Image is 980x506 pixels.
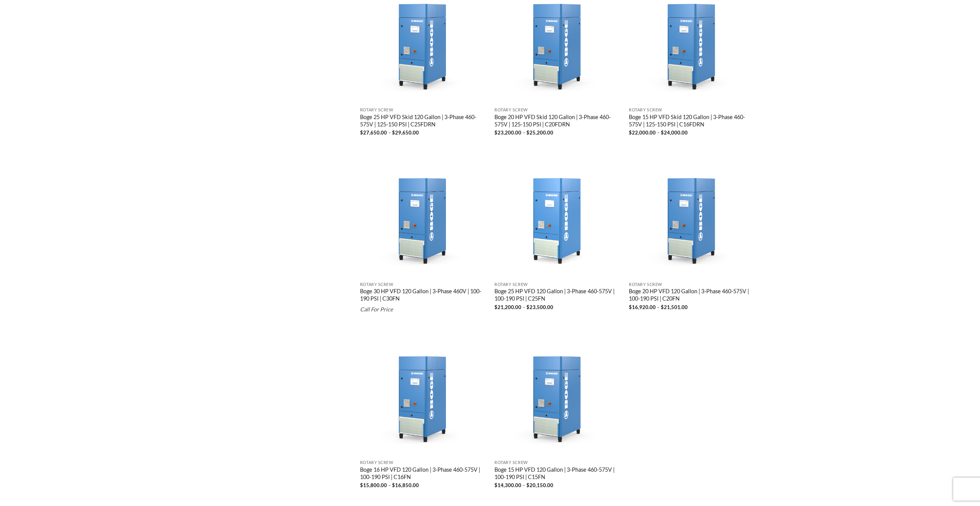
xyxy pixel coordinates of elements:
[657,129,660,136] span: –
[523,129,525,136] span: –
[526,304,553,310] bdi: 23,500.00
[360,329,487,456] img: Boge 16 HP VFD 120 Gallon | 3-Phase 460-575V | 100-190 PSI | C16FN
[523,482,525,488] span: –
[526,482,553,488] bdi: 20,150.00
[629,304,656,310] bdi: 16,920.00
[494,482,521,488] bdi: 14,300.00
[629,108,756,113] p: Rotary Screw
[360,151,487,278] img: Boge 30 HP VFD 120 Gallon | 3-Phase 460V | 100-190 PSI | C30FN
[494,129,498,136] span: $
[360,460,487,465] p: Rotary Screw
[360,306,393,313] em: Call For Price
[494,108,622,113] p: Rotary Screw
[494,329,622,456] img: Boge 15 HP VFD 120 Gallon | 3-Phase 460-575V | 100-190 PSI | C15FN
[494,282,622,287] p: Rotary Screw
[629,114,756,129] a: Boge 15 HP VFD Skid 120 Gallon | 3-Phase 460-575V | 125-150 PSI | C16FDRN
[629,288,756,303] a: Boge 20 HP VFD 120 Gallon | 3-Phase 460-575V | 100-190 PSI | C20FN
[661,129,664,136] span: $
[494,466,622,482] a: Boge 15 HP VFD 120 Gallon | 3-Phase 460-575V | 100-190 PSI | C15FN
[360,288,487,303] a: Boge 30 HP VFD 120 Gallon | 3-Phase 460V | 100-190 PSI | C30FN
[526,482,529,488] span: $
[526,129,553,136] bdi: 25,200.00
[494,304,521,310] bdi: 21,200.00
[494,114,622,129] a: Boge 20 HP VFD Skid 120 Gallon | 3-Phase 460-575V | 125-150 PSI | C20FDRN
[629,304,632,310] span: $
[388,129,391,136] span: –
[661,304,664,310] span: $
[526,304,529,310] span: $
[629,129,632,136] span: $
[388,482,391,488] span: –
[360,482,387,488] bdi: 15,800.00
[494,151,622,278] img: Boge 25 HP VFD 120 Gallon | 3-Phase 460-575V | 100-190 PSI | C25FN
[392,482,395,488] span: $
[392,129,395,136] span: $
[360,129,363,136] span: $
[526,129,529,136] span: $
[392,129,419,136] bdi: 29,650.00
[360,466,487,482] a: Boge 16 HP VFD 120 Gallon | 3-Phase 460-575V | 100-190 PSI | C16FN
[629,129,656,136] bdi: 22,000.00
[494,288,622,303] a: Boge 25 HP VFD 120 Gallon | 3-Phase 460-575V | 100-190 PSI | C25FN
[392,482,419,488] bdi: 16,850.00
[629,151,756,278] img: Boge 20 HP VFD 120 Gallon | 3-Phase 460-575V | 100-190 PSI | C20FN
[523,304,525,310] span: –
[661,129,688,136] bdi: 24,000.00
[629,282,756,287] p: Rotary Screw
[661,304,688,310] bdi: 21,501.00
[494,482,498,488] span: $
[657,304,660,310] span: –
[494,304,498,310] span: $
[494,129,521,136] bdi: 23,200.00
[360,282,487,287] p: Rotary Screw
[360,108,487,113] p: Rotary Screw
[360,114,487,129] a: Boge 25 HP VFD Skid 120 Gallon | 3-Phase 460-575V | 125-150 PSI | C25FDRN
[360,482,363,488] span: $
[360,129,387,136] bdi: 27,650.00
[494,460,622,465] p: Rotary Screw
